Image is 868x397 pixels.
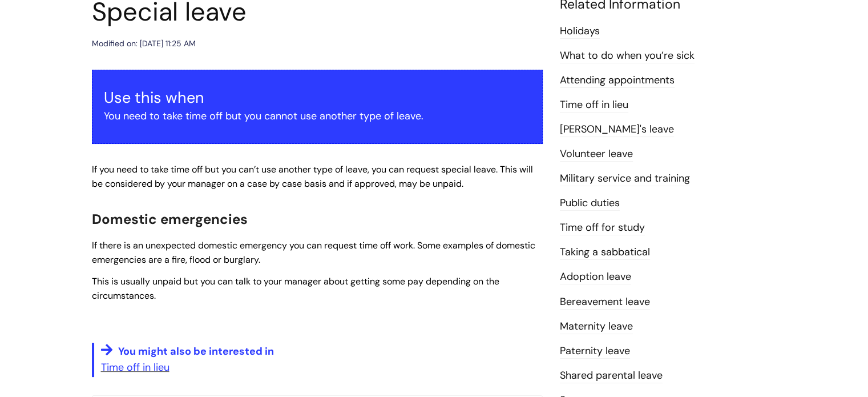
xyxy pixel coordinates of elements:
span: You might also be interested in [118,344,274,358]
h3: Use this when [104,89,531,107]
a: Public duties [560,196,620,211]
a: What to do when you’re sick [560,49,695,63]
a: Shared parental leave [560,368,663,383]
a: Bereavement leave [560,295,650,310]
p: You need to take time off but you cannot use another type of leave. [104,107,531,125]
a: Taking a sabbatical [560,245,650,260]
a: Military service and training [560,171,690,186]
a: Time off in lieu [101,360,169,374]
span: If there is an unexpected domestic emergency you can request time off work. Some examples of dome... [92,239,535,266]
span: If you need to take time off but you can’t use another type of leave, you can request special lea... [92,163,533,190]
a: Time off for study [560,220,645,235]
a: [PERSON_NAME]'s leave [560,122,674,137]
span: Domestic emergencies [92,210,248,228]
a: Volunteer leave [560,147,633,162]
a: Paternity leave [560,344,630,359]
a: Attending appointments [560,73,675,88]
a: Time off in lieu [560,98,628,113]
a: Holidays [560,24,600,39]
a: Adoption leave [560,270,631,284]
div: Modified on: [DATE] 11:25 AM [92,37,196,51]
span: This is usually unpaid but you can talk to your manager about getting some pay depending on the c... [92,275,499,302]
a: Maternity leave [560,319,633,334]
